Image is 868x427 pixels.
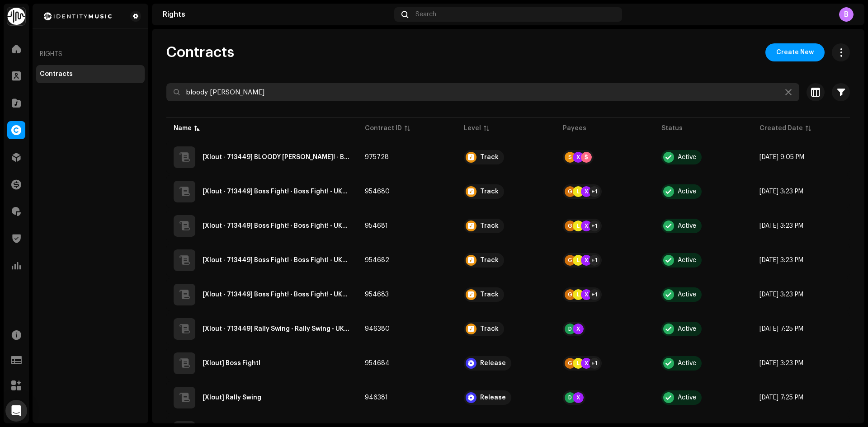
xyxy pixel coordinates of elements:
[163,11,391,18] div: Rights
[581,186,592,197] div: X
[581,255,592,266] div: X
[464,253,548,267] span: Track
[589,289,600,300] div: +1
[589,255,600,266] div: +1
[464,124,481,133] div: Level
[5,400,27,422] div: Open Intercom Messenger
[203,257,350,263] div: [Xlout - 713449] Boss Fight! - Boss Fight! - UKZGC2507641
[365,291,389,298] span: 954683
[565,221,576,231] div: G
[581,152,592,163] div: $
[174,124,192,133] div: Name
[573,392,584,403] div: X
[565,152,576,163] div: S
[759,188,803,195] span: Aug 29, 2025, 3:23 PM
[759,360,803,366] span: Aug 29, 2025, 3:23 PM
[765,43,825,61] button: Create New
[480,154,499,160] div: Track
[365,360,390,366] span: 954684
[759,223,803,229] span: Aug 29, 2025, 3:23 PM
[565,324,576,334] div: D
[480,291,499,298] div: Track
[565,186,576,197] div: G
[573,255,584,266] div: L
[678,223,696,229] div: Active
[573,221,584,231] div: L
[776,43,814,61] span: Create New
[480,257,499,263] div: Track
[480,394,506,401] div: Release
[759,291,803,298] span: Aug 29, 2025, 3:23 PM
[565,289,576,300] div: G
[573,289,584,300] div: L
[40,70,73,78] div: Contracts
[480,188,499,195] div: Track
[415,11,436,18] span: Search
[678,154,696,160] div: Active
[581,289,592,300] div: X
[678,188,696,195] div: Active
[464,322,548,336] span: Track
[589,221,600,231] div: +1
[203,360,260,366] div: [Xlout] Boss Fight!
[36,43,145,65] re-a-nav-header: Rights
[480,223,499,229] div: Track
[678,394,696,401] div: Active
[365,394,388,401] span: 946381
[480,360,506,366] div: Release
[464,390,548,405] span: Release
[203,326,350,332] div: [Xlout - 713449] Rally Swing - Rally Swing - UKZGC2507028
[365,188,390,195] span: 954680
[166,43,234,61] span: Contracts
[759,257,803,263] span: Aug 29, 2025, 3:23 PM
[203,394,261,401] div: [Xlout] Rally Swing
[365,223,388,229] span: 954681
[759,394,803,401] span: Aug 4, 2025, 7:25 PM
[581,221,592,231] div: X
[573,152,584,163] div: X
[203,154,350,160] div: [Xlout - 713449] BLOODY MARY! - BLOODY MARY! - UKZGC2508627
[759,154,804,160] span: Sep 30, 2025, 9:05 PM
[759,124,803,133] div: Created Date
[678,326,696,332] div: Active
[581,358,592,369] div: X
[166,83,799,101] input: Search
[678,360,696,366] div: Active
[464,356,548,371] span: Release
[36,65,145,83] re-m-nav-item: Contracts
[573,358,584,369] div: L
[365,124,402,133] div: Contract ID
[464,287,548,302] span: Track
[565,358,576,369] div: G
[365,257,389,263] span: 954682
[759,326,803,332] span: Aug 4, 2025, 7:25 PM
[839,7,854,22] div: B
[464,150,548,164] span: Track
[40,11,116,22] img: 2d8271db-5505-4223-b535-acbbe3973654
[565,255,576,266] div: G
[464,184,548,199] span: Track
[678,291,696,298] div: Active
[203,188,350,195] div: [Xlout - 713449] Boss Fight! - Boss Fight! - UKZGC2507639
[573,186,584,197] div: L
[464,219,548,233] span: Track
[365,154,389,160] span: 975728
[480,326,499,332] div: Track
[365,326,390,332] span: 946380
[203,223,350,229] div: [Xlout - 713449] Boss Fight! - Boss Fight! - UKZGC2507640
[565,392,576,403] div: D
[589,358,600,369] div: +1
[203,291,350,298] div: [Xlout - 713449] Boss Fight! - Boss Fight! - UKZGC2507642
[589,186,600,197] div: +1
[7,7,25,25] img: 0f74c21f-6d1c-4dbc-9196-dbddad53419e
[678,257,696,263] div: Active
[573,324,584,334] div: X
